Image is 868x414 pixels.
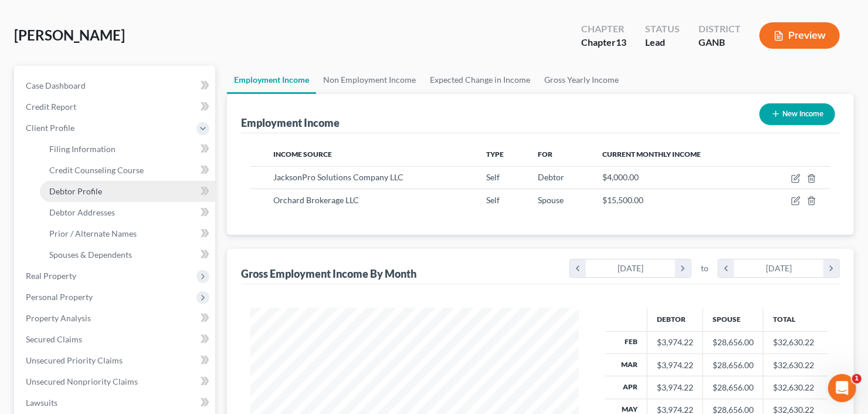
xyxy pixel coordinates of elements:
[16,392,215,413] a: Lawsuits
[581,22,626,36] div: Chapter
[657,336,693,348] div: $3,974.22
[40,244,215,265] a: Spouses & Dependents
[675,260,691,277] i: chevron_right
[581,36,626,49] div: Chapter
[763,308,828,331] th: Total
[605,354,647,376] th: Mar
[26,334,82,344] span: Secured Claims
[605,376,647,399] th: Apr
[718,260,734,277] i: chevron_left
[273,150,332,159] span: Income Source
[538,172,564,182] span: Debtor
[713,336,754,348] div: $28,656.00
[586,260,676,277] div: [DATE]
[49,250,132,260] span: Spouses & Dependents
[423,66,537,94] a: Expected Change in Income
[486,195,500,205] span: Self
[713,382,754,393] div: $28,656.00
[26,102,76,112] span: Credit Report
[603,195,644,205] span: $15,500.00
[26,80,86,90] span: Case Dashboard
[852,374,862,383] span: 1
[40,181,215,202] a: Debtor Profile
[241,116,340,130] div: Employment Income
[537,66,626,94] a: Gross Yearly Income
[26,271,76,281] span: Real Property
[763,354,828,376] td: $32,630.22
[828,374,856,402] iframe: Intercom live chat
[16,329,215,350] a: Secured Claims
[759,103,835,125] button: New Income
[273,195,359,205] span: Orchard Brokerage LLC
[538,150,552,159] span: For
[763,331,828,354] td: $32,630.22
[40,139,215,160] a: Filing Information
[16,96,215,117] a: Credit Report
[26,355,123,365] span: Unsecured Priority Claims
[26,123,74,133] span: Client Profile
[16,371,215,392] a: Unsecured Nonpriority Claims
[40,223,215,244] a: Prior / Alternate Names
[605,331,647,354] th: Feb
[16,308,215,329] a: Property Analysis
[49,186,102,196] span: Debtor Profile
[657,359,693,371] div: $3,974.22
[734,260,824,277] div: [DATE]
[273,172,404,182] span: JacksonPro Solutions Company LLC
[49,165,144,175] span: Credit Counseling Course
[49,144,116,154] span: Filing Information
[49,228,137,238] span: Prior / Alternate Names
[49,207,115,217] span: Debtor Addresses
[227,66,316,94] a: Employment Income
[699,22,741,36] div: District
[570,260,586,277] i: chevron_left
[16,75,215,96] a: Case Dashboard
[645,36,680,49] div: Lead
[759,22,840,49] button: Preview
[486,172,500,182] span: Self
[647,308,703,331] th: Debtor
[14,26,125,43] span: [PERSON_NAME]
[657,382,693,393] div: $3,974.22
[645,22,680,36] div: Status
[40,202,215,223] a: Debtor Addresses
[713,359,754,371] div: $28,656.00
[26,398,57,408] span: Lawsuits
[616,36,626,48] span: 13
[26,292,93,302] span: Personal Property
[603,150,701,159] span: Current Monthly Income
[701,262,708,274] span: to
[538,195,564,205] span: Spouse
[40,160,215,181] a: Credit Counseling Course
[763,376,828,399] td: $32,630.22
[26,376,138,386] span: Unsecured Nonpriority Claims
[699,36,741,49] div: GANB
[316,66,423,94] a: Non Employment Income
[823,260,839,277] i: chevron_right
[603,172,639,182] span: $4,000.00
[486,150,504,159] span: Type
[241,267,416,281] div: Gross Employment Income By Month
[16,350,215,371] a: Unsecured Priority Claims
[703,308,763,331] th: Spouse
[26,313,91,323] span: Property Analysis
